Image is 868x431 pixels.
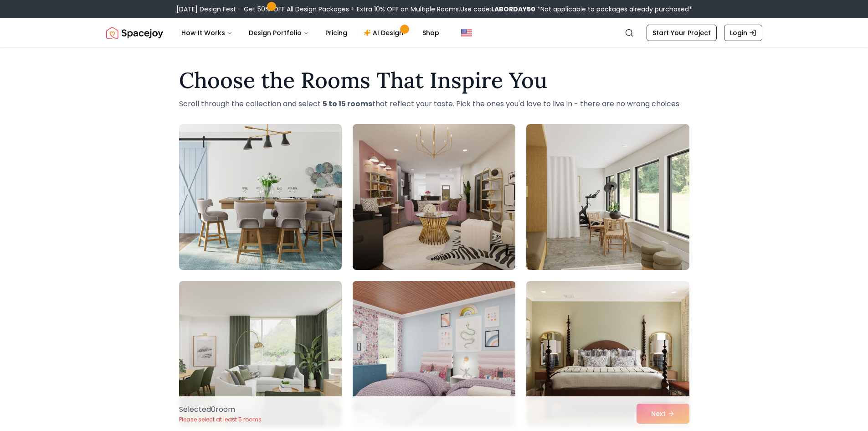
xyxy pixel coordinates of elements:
nav: Main [174,24,447,42]
img: Room room-6 [526,281,689,427]
b: LABORDAY50 [491,5,535,14]
button: How It Works [174,24,240,42]
div: [DATE] Design Fest – Get 50% OFF All Design Packages + Extra 10% OFF on Multiple Rooms. [176,5,692,14]
img: Room room-5 [349,277,519,431]
img: Spacejoy Logo [106,24,163,42]
p: Selected 0 room [179,404,262,415]
span: Use code: [460,5,535,14]
nav: Global [106,18,762,47]
img: Room room-2 [353,124,515,270]
p: Scroll through the collection and select that reflect your taste. Pick the ones you'd love to liv... [179,99,689,109]
img: Room room-4 [179,281,342,427]
a: Spacejoy [106,24,163,42]
img: United States [461,27,472,38]
a: Pricing [318,24,354,42]
a: Start Your Project [647,25,717,41]
span: *Not applicable to packages already purchased* [535,5,692,14]
button: Design Portfolio [241,24,316,42]
a: Shop [415,24,447,42]
img: Room room-3 [526,124,689,270]
img: Room room-1 [179,124,342,270]
a: AI Design [356,24,413,42]
h1: Choose the Rooms That Inspire You [179,69,689,91]
strong: 5 to 15 rooms [323,99,372,109]
p: Please select at least 5 rooms [179,416,262,423]
a: Login [724,25,762,41]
